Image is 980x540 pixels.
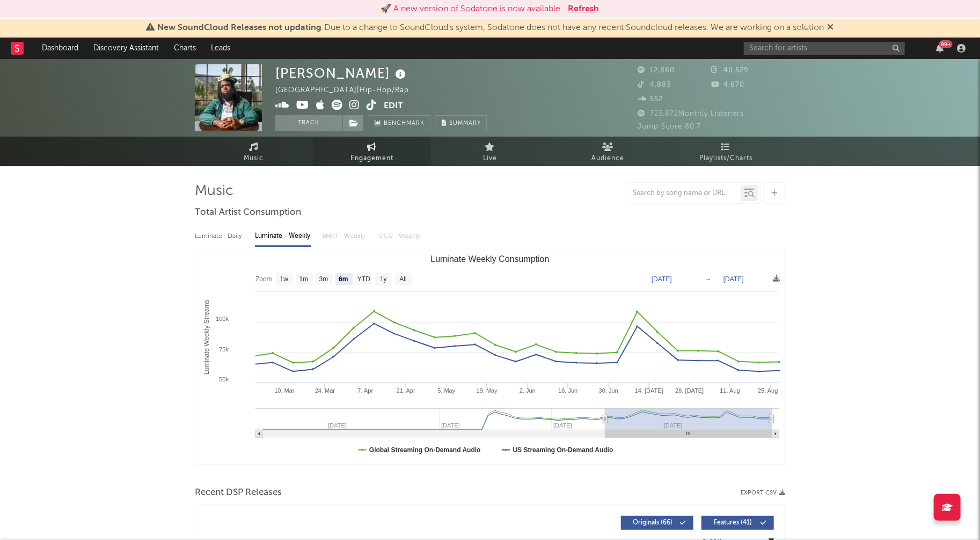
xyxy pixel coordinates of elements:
text: All [399,276,406,283]
a: Leads [203,37,238,59]
text: → [705,275,712,283]
a: Music [195,137,313,166]
span: Summary [449,121,481,126]
text: Zoom [255,276,272,283]
text: 19. May [477,387,498,394]
a: Benchmark [369,115,430,131]
div: Luminate - Daily [195,227,244,245]
a: Dashboard [34,37,86,59]
span: Music [244,152,264,165]
button: Edit [384,100,403,113]
text: 11. Aug [720,387,740,394]
a: Charts [166,37,203,59]
a: Playlists/Charts [667,137,785,166]
text: 7. Apr [358,387,374,394]
div: 99 + [939,40,953,48]
a: Live [431,137,549,166]
text: Global Streaming On-Demand Audio [369,446,481,454]
span: Dismiss [828,24,834,32]
span: : Due to a change to SoundCloud's system, Sodatone does not have any recent Soundcloud releases. ... [158,24,824,32]
div: [GEOGRAPHIC_DATA] | Hip-Hop/Rap [275,84,421,97]
text: 100k [216,316,229,322]
text: 30. Jun [599,387,618,394]
span: 723,872 Monthly Listeners [638,110,744,117]
a: Audience [549,137,667,166]
text: 14. [DATE] [635,387,663,394]
text: 28. [DATE] [675,387,704,394]
input: Search for artists [744,42,905,55]
button: Refresh [568,3,599,16]
span: Originals ( 66 ) [628,520,677,526]
svg: Luminate Weekly Consumption [195,250,785,464]
input: Search by song name or URL [627,189,741,198]
text: 75k [219,346,229,352]
text: [DATE] [723,275,744,283]
span: New SoundCloud Releases not updating [158,24,322,32]
span: Playlists/Charts [700,152,753,165]
button: Features(41) [701,516,774,530]
text: 5. May [437,387,456,394]
text: 10. Mar [274,387,295,394]
span: 4,670 [712,81,745,88]
text: 6m [339,276,348,283]
span: 12,860 [638,67,675,74]
text: [DATE] [652,275,672,283]
text: 16. Jun [558,387,577,394]
span: 40,529 [712,67,749,74]
text: 25. Aug [758,387,778,394]
span: 4,883 [638,81,671,88]
text: 3m [319,276,328,283]
button: 99+ [936,44,944,52]
span: Live [483,152,497,165]
text: 1y [380,276,387,283]
div: [PERSON_NAME] [275,64,408,82]
span: Benchmark [384,117,425,130]
button: Track [275,115,342,131]
span: Recent DSP Releases [195,486,282,499]
button: Export CSV [741,490,785,496]
div: Luminate - Weekly [255,227,311,245]
button: Summary [436,115,487,131]
text: US Streaming On-Demand Audio [513,446,613,454]
text: 1w [280,276,289,283]
span: Total Artist Consumption [195,206,301,219]
div: 🚀 A new version of Sodatone is now available. [381,3,563,16]
text: 2. Jun [520,387,536,394]
text: 24. Mar [315,387,335,394]
text: Luminate Weekly Consumption [430,254,549,264]
span: Audience [592,152,625,165]
text: 1m [299,276,309,283]
a: Discovery Assistant [86,37,166,59]
text: YTD [357,276,370,283]
span: Features ( 41 ) [708,520,758,526]
span: 552 [638,96,663,103]
a: Engagement [313,137,431,166]
text: Luminate Weekly Streams [203,300,210,375]
text: 50k [219,376,229,382]
span: Engagement [350,152,393,165]
button: Originals(66) [621,516,693,530]
text: 21. Apr [397,387,415,394]
span: Jump Score: 80.7 [638,123,701,130]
